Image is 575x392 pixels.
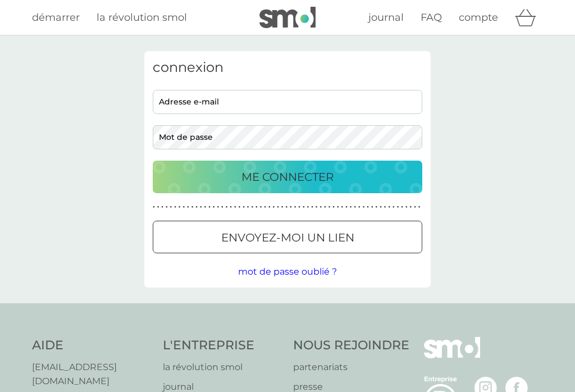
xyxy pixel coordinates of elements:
p: ● [367,204,369,210]
p: ● [303,204,305,210]
button: envoyez-moi un lien [153,221,422,253]
p: ● [170,204,172,210]
p: ● [217,204,219,210]
p: ● [226,204,228,210]
p: ● [414,204,416,210]
span: journal [368,11,404,24]
p: ● [316,204,318,210]
p: ● [350,204,352,210]
h4: L'ENTREPRISE [163,337,282,354]
p: ● [380,204,382,210]
p: ● [328,204,331,210]
p: envoyez-moi un lien [221,229,354,247]
img: smol [424,337,480,375]
h4: NOUS REJOINDRE [293,337,409,354]
span: FAQ [421,11,442,24]
p: ● [290,204,292,210]
a: [EMAIL_ADDRESS][DOMAIN_NAME] [32,360,152,389]
span: mot de passe oublié ? [238,266,337,277]
p: ● [294,204,296,210]
p: ● [204,204,207,210]
p: ● [320,204,322,210]
p: ● [285,204,287,210]
p: ● [161,204,163,210]
p: ● [273,204,275,210]
p: ● [255,204,258,210]
p: ● [260,204,262,210]
p: ● [307,204,309,210]
h4: AIDE [32,337,152,354]
p: ● [410,204,412,210]
p: ● [363,204,365,210]
p: ● [174,204,176,210]
span: démarrer [32,11,80,24]
p: ● [332,204,335,210]
span: compte [459,11,498,24]
a: la révolution smol [97,10,187,26]
p: ● [358,204,360,210]
img: smol [259,7,316,28]
p: ● [247,204,249,210]
p: ● [243,204,245,210]
p: ● [405,204,408,210]
a: journal [368,10,404,26]
a: partenariats [293,360,409,375]
p: ● [337,204,339,210]
p: ● [324,204,326,210]
p: ● [251,204,253,210]
button: mot de passe oublié ? [238,265,337,279]
p: ● [371,204,373,210]
a: la révolution smol [163,360,282,375]
p: ● [345,204,348,210]
p: ● [230,204,232,210]
p: ● [281,204,284,210]
a: démarrer [32,10,80,26]
p: ME CONNECTER [241,168,334,186]
p: ● [376,204,378,210]
span: la révolution smol [97,11,187,24]
button: ME CONNECTER [153,161,422,193]
a: compte [459,10,498,26]
p: ● [221,204,223,210]
p: ● [384,204,386,210]
p: ● [239,204,241,210]
p: ● [311,204,313,210]
p: ● [264,204,266,210]
p: ● [418,204,421,210]
p: ● [277,204,279,210]
p: ● [157,204,159,210]
p: ● [153,204,155,210]
p: ● [191,204,194,210]
p: ● [401,204,403,210]
p: ● [179,204,181,210]
p: ● [200,204,202,210]
p: ● [195,204,198,210]
p: ● [234,204,236,210]
p: ● [397,204,399,210]
p: ● [393,204,395,210]
h3: connexion [153,60,422,76]
p: ● [268,204,271,210]
p: ● [187,204,189,210]
p: ● [298,204,300,210]
p: ● [341,204,344,210]
p: ● [213,204,215,210]
p: ● [208,204,211,210]
a: FAQ [421,10,442,26]
div: panier [515,6,543,29]
p: ● [182,204,185,210]
p: ● [354,204,356,210]
p: ● [166,204,168,210]
p: ● [388,204,390,210]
